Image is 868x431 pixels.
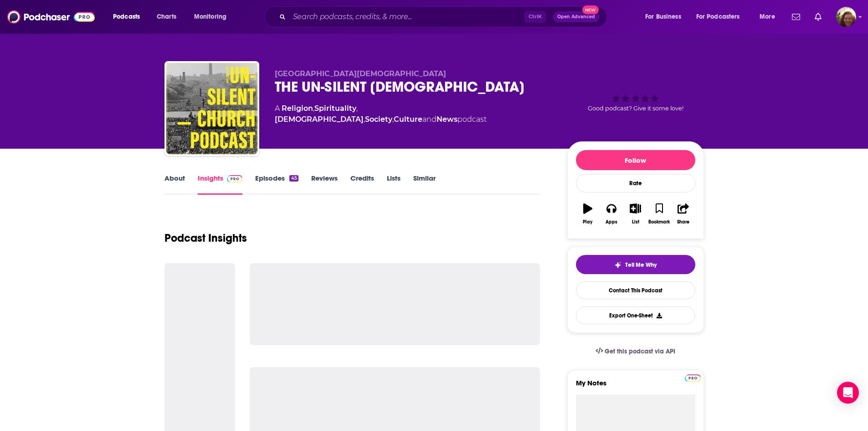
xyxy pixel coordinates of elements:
[588,340,683,363] a: Get this podcast via API
[392,115,394,124] span: ,
[623,197,647,230] button: List
[313,104,314,113] span: ,
[164,174,185,195] a: About
[836,7,856,27] img: User Profile
[605,348,675,355] span: Get this podcast via API
[685,373,701,382] a: Pro website
[557,15,595,19] span: Open Advanced
[625,261,657,269] span: Tell Me Why
[836,7,856,27] button: Show profile menu
[166,63,257,154] img: THE UN-SILENT CHURCH
[576,197,600,230] button: Play
[107,10,152,24] button: open menu
[113,10,140,23] span: Podcasts
[760,10,775,23] span: More
[690,10,753,24] button: open menu
[811,9,825,25] a: Show notifications dropdown
[576,281,695,299] a: Contact This Podcast
[151,10,182,24] a: Charts
[837,382,859,404] div: Open Intercom Messenger
[671,197,695,230] button: Share
[588,105,683,112] span: Good podcast? Give it some love!
[437,115,457,124] a: News
[7,8,95,26] img: Podchaser - Follow, Share and Rate Podcasts
[157,10,176,23] span: Charts
[647,197,671,230] button: Bookmark
[788,9,804,25] a: Show notifications dropdown
[255,174,298,195] a: Episodes45
[350,174,374,195] a: Credits
[289,10,524,24] input: Search podcasts, credits, & more...
[696,10,740,23] span: For Podcasters
[553,11,599,22] button: Open AdvancedNew
[576,255,695,274] button: tell me why sparkleTell Me Why
[677,219,689,225] div: Share
[314,104,356,113] a: Spirituality
[422,115,437,124] span: and
[639,10,693,24] button: open menu
[836,7,856,27] span: Logged in as cborde
[282,104,313,113] a: Religion
[311,174,338,195] a: Reviews
[606,219,617,225] div: Apps
[582,5,599,14] span: New
[289,175,298,182] div: 45
[576,379,695,395] label: My Notes
[614,261,621,269] img: tell me why sparkle
[753,10,786,24] button: open menu
[567,69,704,126] div: Good podcast? Give it some love!
[576,306,695,324] button: Export One-Sheet
[227,175,243,182] img: Podchaser Pro
[685,374,701,382] img: Podchaser Pro
[632,219,639,225] div: List
[194,10,226,23] span: Monitoring
[164,231,247,245] h1: Podcast Insights
[275,69,446,78] span: [GEOGRAPHIC_DATA][DEMOGRAPHIC_DATA]
[524,11,546,23] span: Ctrl K
[356,104,358,113] span: ,
[648,219,670,225] div: Bookmark
[198,174,243,195] a: InsightsPodchaser Pro
[413,174,436,195] a: Similar
[387,174,401,195] a: Lists
[273,6,616,27] div: Search podcasts, credits, & more...
[394,115,422,124] a: Culture
[645,10,681,23] span: For Business
[275,103,553,125] div: A podcast
[576,174,695,192] div: Rate
[364,115,365,124] span: ,
[365,115,392,124] a: Society
[600,197,623,230] button: Apps
[583,219,592,225] div: Play
[275,115,364,124] a: [DEMOGRAPHIC_DATA]
[188,10,238,24] button: open menu
[576,150,695,170] button: Follow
